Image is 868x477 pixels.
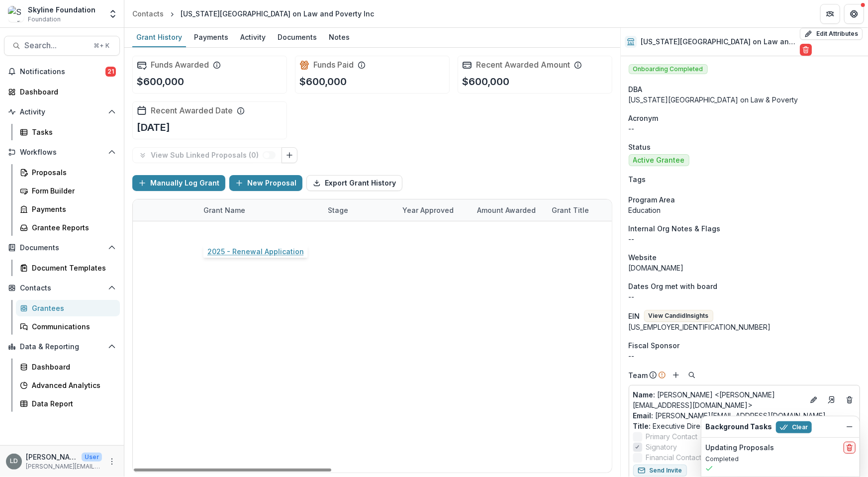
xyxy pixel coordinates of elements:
span: Fiscal Sponsor [629,340,680,351]
p: Executive Director [633,421,856,431]
div: Grant Name [197,205,251,215]
div: Grant Name [197,199,322,221]
h2: Background Tasks [705,423,772,431]
div: Payments [32,204,112,214]
button: Open Workflows [4,144,120,160]
h2: Recent Awarded Date [151,106,233,115]
p: $600,000 [137,74,184,89]
span: Contacts [20,284,104,292]
span: Documents [20,244,104,252]
div: Grant Title [546,199,620,221]
div: Amount Awarded [471,205,542,215]
div: Stage [322,199,396,221]
div: Dashboard [20,87,112,97]
h2: [US_STATE][GEOGRAPHIC_DATA] on Law and Poverty Inc [641,38,796,46]
p: $600,000 [462,74,509,89]
div: Grantee Reports [32,222,112,233]
div: Contacts [132,8,164,19]
div: Amount Awarded [471,199,546,221]
a: Notes [325,28,354,47]
p: View Sub Linked Proposals ( 0 ) [151,151,263,160]
p: Completed [705,455,856,464]
h2: Funds Awarded [151,60,209,70]
h2: Recent Awarded Amount [476,60,570,70]
span: Financial Contact [646,452,702,463]
div: Lisa Dinh [10,458,18,465]
button: Partners [820,4,840,24]
h2: Funds Paid [313,60,354,70]
div: Documents [274,30,321,44]
h2: Updating Proposals [705,444,774,452]
div: [US_EMPLOYER_IDENTIFICATION_NUMBER] [629,322,860,332]
div: ⌘ + K [92,40,111,51]
a: Go to contact [824,392,840,408]
button: Open Data & Reporting [4,339,120,355]
div: [US_STATE][GEOGRAPHIC_DATA] on Law & Poverty [629,95,860,105]
p: [PERSON_NAME] <[PERSON_NAME][EMAIL_ADDRESS][DOMAIN_NAME]> [633,389,804,410]
a: Documents [274,28,321,47]
div: Year approved [396,199,471,221]
span: Notifications [20,68,105,76]
button: Clear [776,421,812,433]
span: Email: [633,411,654,420]
a: Email: [PERSON_NAME][EMAIL_ADDRESS][DOMAIN_NAME] [633,410,826,421]
button: Send Invite [633,465,687,477]
div: Notes [325,30,354,44]
a: Document Templates [16,260,120,276]
div: Communications [32,321,112,332]
div: Grantees [32,303,112,313]
div: Activity [236,30,270,44]
span: Signatory [646,442,677,452]
span: Tags [629,174,646,185]
a: Proposals [16,164,120,181]
button: New Proposal [229,175,302,191]
button: Open Documents [4,240,120,256]
nav: breadcrumb [128,6,378,21]
span: 21 [105,67,116,77]
a: Activity [236,28,270,47]
a: Payments [16,201,120,217]
button: Dismiss [844,421,856,433]
button: Link Grants [282,147,297,163]
a: Dashboard [16,359,120,375]
button: More [106,456,118,468]
span: Dates Org met with board [629,281,718,291]
span: Active Grantee [633,156,685,165]
div: Form Builder [32,186,112,196]
button: Search [686,369,698,381]
a: Advanced Analytics [16,377,120,393]
a: Data Report [16,395,120,412]
span: Workflows [20,148,104,157]
button: Notifications21 [4,64,120,80]
button: Get Help [844,4,864,24]
a: [DOMAIN_NAME] [629,264,684,272]
a: Grant History [132,28,186,47]
p: Team [629,370,648,381]
div: Tasks [32,127,112,137]
div: Dashboard [32,362,112,372]
button: delete [844,442,856,454]
a: Grantees [16,300,120,316]
span: Name : [633,390,656,399]
button: View CandidInsights [644,310,713,322]
div: Stage [322,205,354,215]
a: Dashboard [4,84,120,100]
div: Proposals [32,167,112,178]
span: Foundation [28,15,61,24]
div: [US_STATE][GEOGRAPHIC_DATA] on Law and Poverty Inc [181,8,374,19]
div: Year approved [396,205,460,215]
span: Internal Org Notes & Flags [629,223,721,234]
button: Delete [800,44,812,56]
span: Status [629,142,651,152]
a: Payments [190,28,232,47]
a: Tasks [16,124,120,140]
button: Manually Log Grant [132,175,225,191]
div: Data Report [32,398,112,409]
p: -- [629,291,860,302]
button: View Sub Linked Proposals (0) [132,147,282,163]
a: Grantee Reports [16,219,120,236]
button: Search... [4,36,120,56]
